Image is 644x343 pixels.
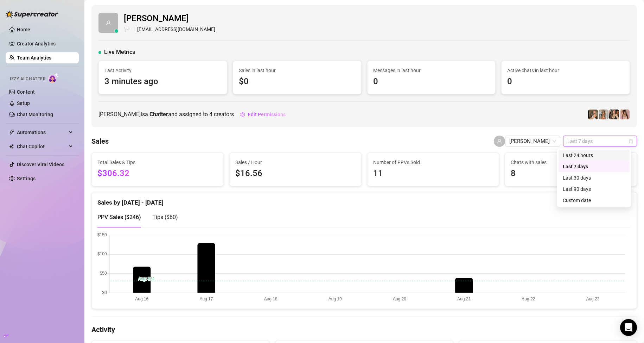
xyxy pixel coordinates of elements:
[104,75,221,88] span: 3 minutes ago
[507,75,624,88] span: 0
[17,141,67,152] span: Chat Copilot
[248,112,286,117] span: Edit Permissions
[4,333,8,338] span: build
[620,110,630,119] img: Runa
[373,167,493,180] span: 11
[106,20,111,25] span: user
[17,100,30,106] a: Setup
[373,67,490,74] span: Messages in last hour
[124,25,130,34] span: 🏳️
[91,136,109,146] h4: Sales
[17,162,64,167] a: Discover Viral Videos
[567,136,633,146] span: Last 7 days
[97,214,141,220] span: PPV Sales ( $246 )
[17,89,35,95] a: Content
[98,110,234,119] span: [PERSON_NAME] is a and assigned to creators
[559,195,630,206] div: Custom date
[6,11,58,18] img: logo-BBDzfeDw.svg
[235,158,356,166] span: Sales / Hour
[9,144,14,149] img: Chat Copilot
[17,27,30,32] a: Home
[563,163,625,170] div: Last 7 days
[17,55,51,61] a: Team Analytics
[559,161,630,172] div: Last 7 days
[507,67,624,74] span: Active chats in last hour
[599,110,608,119] img: Sav
[563,197,625,204] div: Custom date
[152,214,178,220] span: Tips ( $60 )
[511,167,631,180] span: 8
[511,158,631,166] span: Chats with sales
[235,167,356,180] span: $16.56
[124,12,215,25] span: [PERSON_NAME]
[104,67,221,74] span: Last Activity
[209,111,212,118] span: 4
[104,48,135,56] span: Live Metrics
[559,183,630,195] div: Last 90 days
[559,150,630,161] div: Last 24 hours
[97,158,218,166] span: Total Sales & Tips
[17,176,36,181] a: Settings
[17,127,67,138] span: Automations
[17,112,53,117] a: Chat Monitoring
[509,136,556,146] span: Cynthia
[373,158,493,166] span: Number of PPVs Sold
[497,139,502,144] span: user
[239,75,356,88] span: $0
[48,73,59,83] img: AI Chatter
[629,139,633,143] span: calendar
[10,76,45,82] span: Izzy AI Chatter
[240,112,245,117] span: setting
[124,25,215,34] div: [EMAIL_ADDRESS][DOMAIN_NAME]
[588,110,598,119] img: Charli
[620,319,637,336] div: Open Intercom Messenger
[239,67,356,74] span: Sales in last hour
[563,151,625,159] div: Last 24 hours
[609,110,619,119] img: Runa
[240,109,286,120] button: Edit Permissions
[149,111,168,118] b: Chatter
[9,130,15,135] span: thunderbolt
[563,174,625,182] div: Last 30 days
[91,325,637,335] h4: Activity
[559,172,630,183] div: Last 30 days
[97,192,631,207] div: Sales by [DATE] - [DATE]
[17,38,73,49] a: Creator Analytics
[97,167,218,180] span: $306.32
[373,75,490,88] span: 0
[563,185,625,193] div: Last 90 days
